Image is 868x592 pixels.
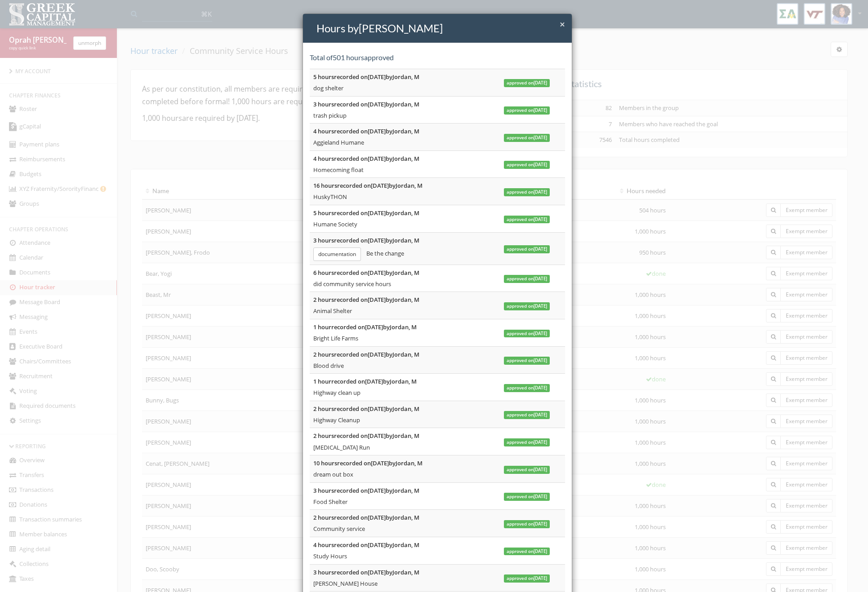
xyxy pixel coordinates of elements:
[392,486,419,495] span: Jordan, M
[504,275,550,283] span: approved on
[534,135,547,141] span: [DATE]
[392,568,419,576] span: Jordan, M
[534,276,547,282] span: [DATE]
[371,459,389,467] span: [DATE]
[313,323,331,331] span: 1 hour
[310,482,489,510] td: Food Shelter
[310,346,489,374] td: Blood drive
[534,216,547,222] span: [DATE]
[310,455,489,483] td: dream out box
[392,209,419,217] span: Jordan, M
[313,155,485,163] div: recorded on by
[392,100,419,108] span: Jordan, M
[392,405,419,413] span: Jordan, M
[392,350,419,358] span: Jordan, M
[368,127,386,135] span: [DATE]
[368,350,386,358] span: [DATE]
[392,269,419,277] span: Jordan, M
[313,377,485,386] div: recorded on by
[313,541,485,549] div: recorded on by
[313,181,337,190] span: 16 hours
[313,350,485,359] div: recorded on by
[313,405,334,413] span: 2 hours
[534,303,547,309] span: [DATE]
[313,296,485,304] div: recorded on by
[392,236,419,244] span: Jordan, M
[534,494,547,499] span: [DATE]
[504,411,550,419] span: approved on
[390,377,417,385] span: Jordan, M
[392,155,419,163] span: Jordan, M
[504,79,550,87] span: approved on
[504,245,550,253] span: approved on
[310,428,489,455] td: [MEDICAL_DATA] Run
[313,73,334,81] span: 5 hours
[368,513,386,521] span: [DATE]
[313,269,334,277] span: 6 hours
[313,432,485,440] div: recorded on by
[534,385,547,391] span: [DATE]
[534,358,547,363] span: [DATE]
[534,575,547,581] span: [DATE]
[504,466,550,474] span: approved on
[310,374,489,401] td: Highway clean up
[534,107,547,113] span: [DATE]
[365,323,383,331] span: [DATE]
[365,377,383,385] span: [DATE]
[313,155,334,163] span: 4 hours
[310,510,489,537] td: Community service
[504,520,550,528] span: approved on
[396,181,423,190] span: Jordan, M
[368,568,386,576] span: [DATE]
[504,216,550,224] span: approved on
[313,296,334,304] span: 2 hours
[368,236,386,244] span: [DATE]
[392,541,419,549] span: Jordan, M
[368,155,386,163] span: [DATE]
[313,405,485,413] div: recorded on by
[392,73,419,81] span: Jordan, M
[368,541,386,549] span: [DATE]
[313,236,485,245] div: recorded on by
[313,513,334,521] span: 2 hours
[504,493,550,501] span: approved on
[504,302,550,310] span: approved on
[534,439,547,445] span: [DATE]
[368,209,386,217] span: [DATE]
[392,513,419,521] span: Jordan, M
[310,205,489,233] td: Humane Society
[368,486,386,495] span: [DATE]
[316,21,565,36] h4: Hours by
[310,53,565,62] h6: Total of approved
[504,438,550,446] span: approved on
[313,73,485,81] div: recorded on by
[313,181,485,190] div: recorded on by
[504,330,550,338] span: approved on
[333,53,364,62] span: 501 hours
[504,188,550,196] span: approved on
[313,236,334,244] span: 3 hours
[396,459,423,467] span: Jordan, M
[310,401,489,428] td: Highway Cleanup
[313,513,485,522] div: recorded on by
[313,459,485,468] div: recorded on by
[313,377,331,385] span: 1 hour
[560,18,565,31] span: ×
[313,127,334,135] span: 4 hours
[504,357,550,365] span: approved on
[310,232,489,265] td: Be the change
[504,161,550,169] span: approved on
[534,548,547,554] span: [DATE]
[390,323,417,331] span: Jordan, M
[368,269,386,277] span: [DATE]
[368,100,386,108] span: [DATE]
[313,127,485,136] div: recorded on by
[504,134,550,142] span: approved on
[534,189,547,195] span: [DATE]
[310,292,489,319] td: Animal Shelter
[313,568,334,576] span: 3 hours
[504,574,550,583] span: approved on
[313,209,334,217] span: 5 hours
[313,541,334,549] span: 4 hours
[310,564,489,592] td: [PERSON_NAME] House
